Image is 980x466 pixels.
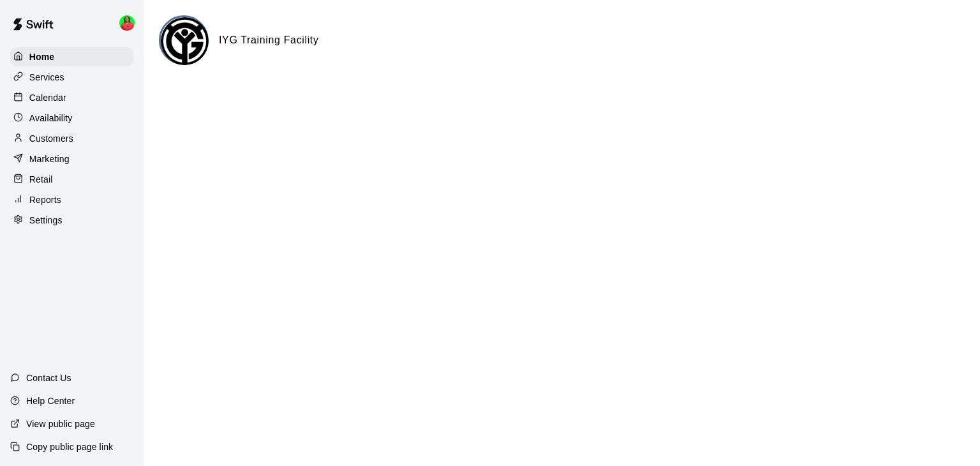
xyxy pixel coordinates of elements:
[29,71,64,84] p: Services
[10,47,133,66] a: Home
[29,193,61,206] p: Reports
[26,417,95,430] p: View public page
[29,214,63,227] p: Settings
[29,50,55,63] p: Home
[29,91,66,104] p: Calendar
[10,88,133,107] a: Calendar
[26,372,71,384] p: Contact Us
[26,395,75,407] p: Help Center
[10,109,133,128] a: Availability
[10,211,133,230] a: Settings
[29,173,53,186] p: Retail
[161,17,209,65] img: IYG Training Facility logo
[10,68,133,87] a: Services
[10,190,133,209] a: Reports
[10,170,133,189] a: Retail
[10,129,133,148] a: Customers
[219,32,319,49] h6: IYG Training Facility
[29,153,70,165] p: Marketing
[29,112,73,124] p: Availability
[117,10,144,36] div: Teri Jackson
[29,132,73,145] p: Customers
[26,440,113,453] p: Copy public page link
[119,15,135,31] img: Teri Jackson
[10,149,133,169] a: Marketing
